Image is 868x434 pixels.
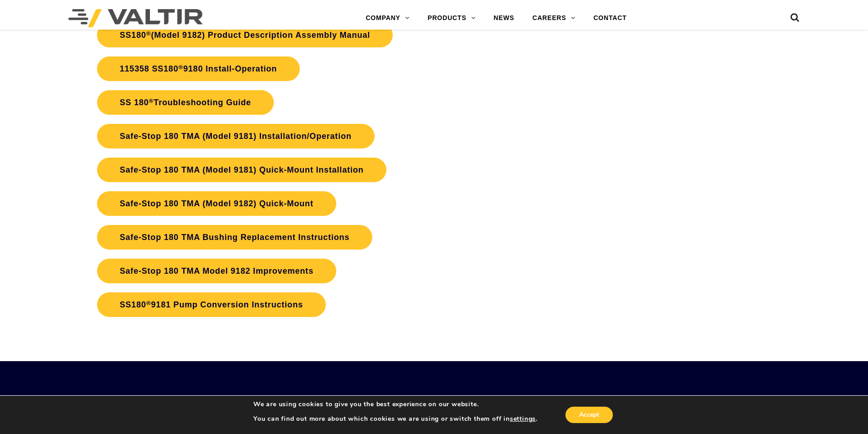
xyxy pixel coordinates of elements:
[97,292,326,317] a: SS180®9181 Pump Conversion Instructions
[510,415,536,423] button: settings
[97,56,300,81] a: 115358 SS180®9180 Install-Operation
[97,124,375,148] a: Safe-Stop 180 TMA (Model 9181) Installation/Operation
[97,90,274,115] a: SS 180®Troubleshooting Guide
[584,9,636,27] a: CONTACT
[149,97,154,104] sup: ®
[97,259,336,283] a: Safe-Stop 180 TMA Model 9182 Improvements
[357,9,419,27] a: COMPANY
[146,300,151,306] sup: ®
[178,64,183,71] sup: ®
[419,9,485,27] a: PRODUCTS
[484,9,523,27] a: NEWS
[97,225,372,250] a: Safe-Stop 180 TMA Bushing Replacement Instructions
[565,407,613,423] button: Accept
[97,158,386,182] a: Safe-Stop 180 TMA (Model 9181) Quick-Mount Installation
[146,30,151,37] sup: ®
[253,400,538,408] p: We are using cookies to give you the best experience on our website.
[68,9,203,27] img: Valtir
[97,191,336,216] a: Safe-Stop 180 TMA (Model 9182) Quick-Mount
[524,9,585,27] a: CAREERS
[253,415,538,423] p: You can find out more about which cookies we are using or switch them off in .
[97,23,393,47] a: SS180®(Model 9182) Product Description Assembly Manual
